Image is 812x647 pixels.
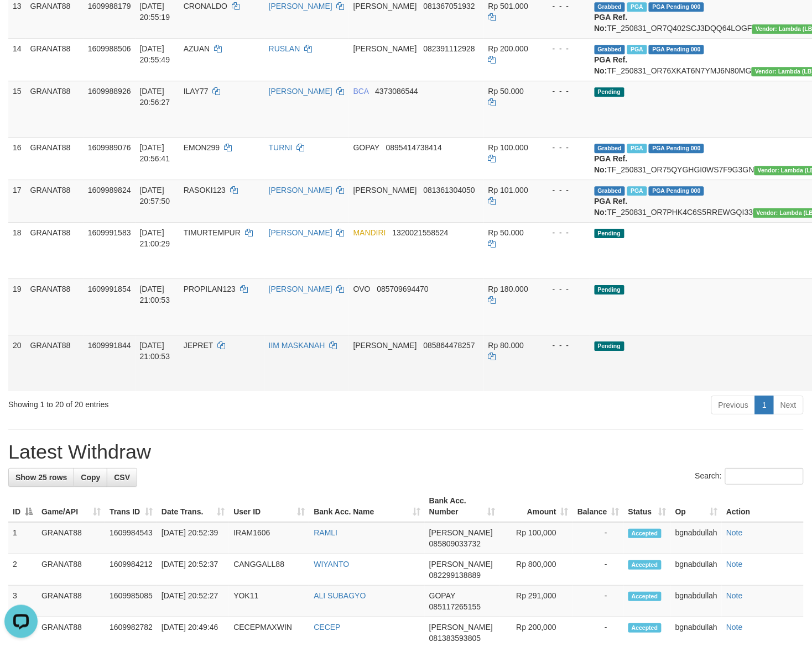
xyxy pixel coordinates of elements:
td: 1609984543 [105,522,157,554]
span: Marked by bgnabdullah [627,144,647,153]
span: Rp 100.000 [488,143,528,152]
a: [PERSON_NAME] [269,186,332,194]
span: [DATE] 20:56:41 [140,143,170,163]
span: Pending [595,341,624,351]
div: - - - [544,283,586,294]
span: TIMURTEMPUR [184,228,241,237]
span: Copy 085117265155 to clipboard [429,602,481,611]
a: [PERSON_NAME] [269,228,332,237]
span: PGA Pending [649,144,704,153]
div: - - - [544,142,586,153]
a: Note [726,528,743,537]
span: GOPAY [353,143,379,152]
span: Accepted [628,623,662,633]
span: Accepted [628,560,662,570]
span: Rp 101.000 [488,186,528,194]
span: CSV [114,473,130,482]
input: Search: [725,468,804,485]
td: 3 [8,586,37,617]
span: Pending [595,285,624,294]
span: PGA Pending [649,186,704,196]
td: 16 [8,137,26,180]
span: Copy 085709694470 to clipboard [377,285,429,293]
div: - - - [544,1,586,12]
span: BCA [353,87,369,96]
td: - [573,554,624,586]
td: 19 [8,278,26,335]
td: 17 [8,180,26,222]
span: [DATE] 20:56:27 [140,87,170,107]
td: Rp 100,000 [499,522,573,554]
td: 18 [8,222,26,278]
a: Next [773,396,804,414]
td: GRANAT88 [26,335,84,391]
a: [PERSON_NAME] [269,2,332,10]
div: Showing 1 to 20 of 20 entries [8,394,330,410]
span: 1609988926 [88,87,131,96]
td: GRANAT88 [26,222,84,278]
span: Rp 501.000 [488,2,528,10]
span: Copy 085809033732 to clipboard [429,539,481,548]
span: Copy 081361304050 to clipboard [424,186,475,194]
td: 2 [8,554,37,586]
th: Date Trans.: activate to sort column ascending [157,491,229,522]
a: 1 [755,396,774,414]
span: [PERSON_NAME] [353,44,417,53]
span: Copy [81,473,100,482]
span: RASOKI123 [184,186,226,194]
button: Open LiveChat chat widget [4,4,38,38]
span: PGA Pending [649,45,704,54]
a: CSV [107,468,137,487]
span: Rp 80.000 [488,341,524,350]
td: [DATE] 20:52:39 [157,522,229,554]
td: Rp 291,000 [499,586,573,617]
b: PGA Ref. No: [595,197,628,217]
a: Show 25 rows [8,468,74,487]
span: Copy 4373086544 to clipboard [375,87,418,96]
span: [PERSON_NAME] [353,341,417,350]
td: - [573,522,624,554]
a: WIYANTO [314,560,349,569]
td: 15 [8,81,26,137]
span: [DATE] 20:55:19 [140,2,170,22]
span: 1609988506 [88,44,131,53]
span: ILAY77 [184,87,209,96]
th: Game/API: activate to sort column ascending [37,491,105,522]
span: 1609991854 [88,285,131,293]
span: Grabbed [595,2,626,12]
td: bgnabdullah [671,586,722,617]
td: GRANAT88 [26,137,84,180]
td: - [573,586,624,617]
th: ID: activate to sort column descending [8,491,37,522]
td: CANGGALL88 [229,554,309,586]
span: Marked by bgnabdullah [627,186,647,196]
span: CRONALDO [184,2,227,10]
td: 14 [8,38,26,81]
span: Rp 50.000 [488,87,524,96]
span: 1609988179 [88,2,131,10]
b: PGA Ref. No: [595,13,628,33]
th: Trans ID: activate to sort column ascending [105,491,157,522]
th: Bank Acc. Name: activate to sort column ascending [309,491,425,522]
span: Accepted [628,529,662,538]
th: Bank Acc. Number: activate to sort column ascending [425,491,499,522]
span: Marked by bgnabdullah [627,45,647,54]
td: 1609985085 [105,586,157,617]
span: Copy 085864478257 to clipboard [424,341,475,350]
span: OVO [353,285,371,293]
span: Grabbed [595,45,626,54]
td: [DATE] 20:52:27 [157,586,229,617]
a: Note [726,560,743,569]
td: GRANAT88 [26,180,84,222]
a: [PERSON_NAME] [269,285,332,293]
span: EMON299 [184,143,220,152]
td: 1 [8,522,37,554]
div: - - - [544,86,586,97]
a: RUSLAN [269,44,300,53]
a: TURNI [269,143,293,152]
th: Balance: activate to sort column ascending [573,491,624,522]
label: Search: [695,468,804,485]
span: [DATE] 21:00:53 [140,341,170,361]
div: - - - [544,340,586,351]
a: [PERSON_NAME] [269,87,332,96]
